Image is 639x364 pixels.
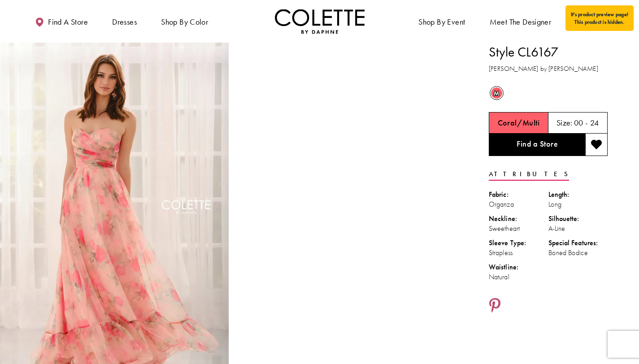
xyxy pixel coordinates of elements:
[233,43,462,157] video: Style CL6167 Colette by Daphne #1 autoplay loop mute video
[110,9,139,34] span: Dresses
[489,272,548,282] div: Natural
[159,9,210,34] span: Shop by color
[487,9,554,34] a: Meet the designer
[498,118,539,127] h5: Chosen color
[489,168,569,181] a: Attributes
[275,9,365,34] a: Visit Home Page
[489,134,585,156] a: Find a Store
[490,17,552,26] span: Meet the designer
[574,118,599,127] h5: 00 - 24
[489,85,608,102] div: Product color controls state depends on size chosen
[48,17,88,26] span: Find a store
[489,298,501,315] a: Share using Pinterest - Opens in new tab
[418,17,465,26] span: Shop By Event
[548,238,608,248] div: Special Features:
[548,199,608,209] div: Long
[556,117,573,128] span: Size:
[489,85,504,101] div: Coral/Multi
[585,134,608,156] button: Add to wishlist
[489,238,548,248] div: Sleeve Type:
[489,190,548,199] div: Fabric:
[489,43,608,61] h1: Style CL6167
[489,199,548,209] div: Organza
[548,214,608,224] div: Silhouette:
[112,17,137,26] span: Dresses
[548,190,608,199] div: Length:
[548,224,608,234] div: A-Line
[489,248,548,258] div: Strapless
[416,9,467,34] span: Shop By Event
[548,248,608,258] div: Boned Bodice
[33,9,90,34] a: Find a store
[161,17,208,26] span: Shop by color
[489,262,548,272] div: Waistline:
[489,224,548,234] div: Sweetheart
[275,9,365,34] img: Colette by Daphne
[489,64,608,74] h3: [PERSON_NAME] by [PERSON_NAME]
[565,5,634,31] div: It's product preview page! This product is hidden.
[489,214,548,224] div: Neckline:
